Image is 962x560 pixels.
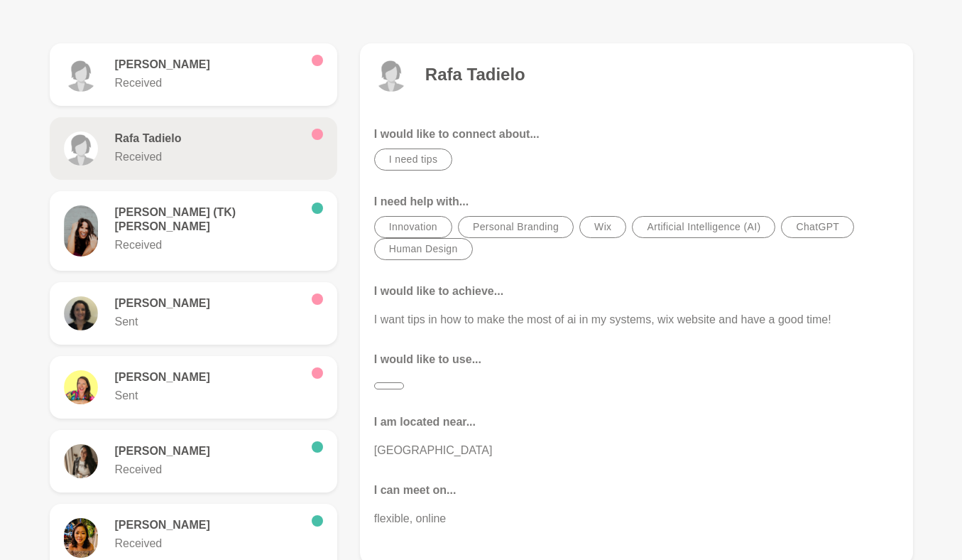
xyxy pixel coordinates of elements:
p: Sent [115,313,300,330]
p: flexible, online [374,510,899,527]
p: I would like to use... [374,351,899,368]
h6: [PERSON_NAME] [115,518,300,532]
p: Sent [115,387,300,404]
p: I am located near... [374,414,899,431]
p: Received [115,237,300,254]
p: Received [115,535,300,552]
h6: [PERSON_NAME] (TK) [PERSON_NAME] [115,205,300,234]
h6: Rafa Tadielo [115,131,300,146]
h6: [PERSON_NAME] [115,58,300,72]
h6: [PERSON_NAME] [115,444,300,458]
p: Received [115,461,300,478]
h4: Rafa Tadielo [425,64,525,85]
p: Received [115,149,300,166]
p: I would like to connect about... [374,126,899,143]
h6: [PERSON_NAME] [115,370,300,384]
p: I want tips in how to make the most of ai in my systems, wix website and have a good time! [374,311,899,328]
p: I would like to achieve... [374,283,899,300]
p: I need help with... [374,193,899,210]
h6: [PERSON_NAME] [115,296,300,311]
p: [GEOGRAPHIC_DATA] [374,442,899,459]
p: Received [115,75,300,92]
p: I can meet on... [374,482,899,499]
